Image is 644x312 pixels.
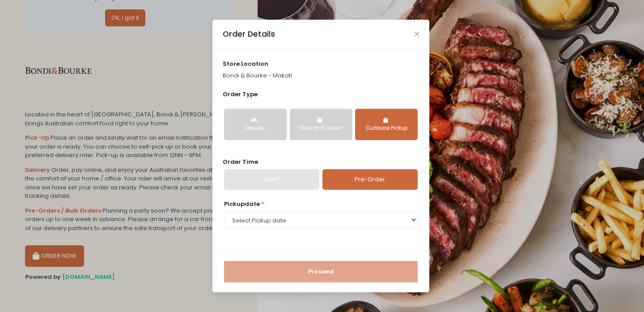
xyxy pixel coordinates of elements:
button: Curbside Pickup [355,109,418,140]
button: Delivery [224,109,287,140]
p: Bondi & Bourke - Makati [223,71,419,80]
div: Delivery [230,124,280,132]
button: Proceed [224,261,418,282]
span: Order Type [223,90,258,98]
div: Order Details [223,28,275,40]
a: Pre-Order [322,169,418,190]
button: Close [415,32,419,36]
div: Curbside Pickup [361,124,411,132]
span: Pickup date [224,200,260,208]
span: store location [223,60,268,68]
span: Order Time [223,158,258,166]
button: Click and Collect [290,109,352,140]
div: Click and Collect [296,124,346,132]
